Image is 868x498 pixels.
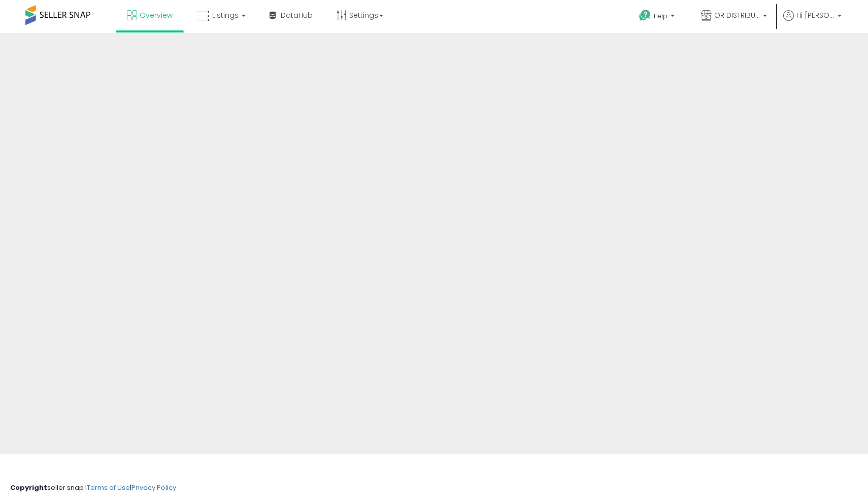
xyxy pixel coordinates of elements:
i: Get Help [639,9,651,22]
span: Overview [140,10,173,20]
a: Help [631,2,685,33]
a: Hi [PERSON_NAME] [783,10,842,33]
span: Help [654,12,667,20]
span: OR DISTRIBUTION [714,10,760,20]
span: Hi [PERSON_NAME] [796,10,834,20]
span: DataHub [281,10,313,20]
span: Listings [212,10,239,20]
